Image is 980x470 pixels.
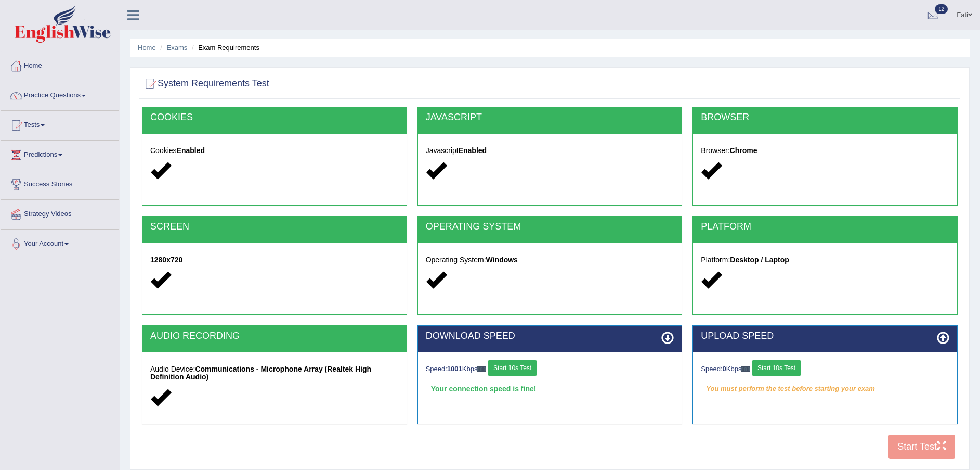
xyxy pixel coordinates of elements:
[741,366,750,372] img: ajax-loader-fb-connection.gif
[701,147,949,155] h5: Browser:
[150,222,399,232] h2: SCREEN
[426,222,674,232] h2: OPERATING SYSTEM
[426,147,674,155] h5: Javascript
[150,147,399,155] h5: Cookies
[1,200,119,226] a: Strategy Videos
[138,44,156,52] a: Home
[150,256,182,264] strong: 1280x720
[730,146,757,155] strong: Chrome
[701,360,949,378] div: Speed: Kbps
[701,331,949,341] h2: UPLOAD SPEED
[723,365,726,373] strong: 0
[177,146,205,155] strong: Enabled
[701,222,949,232] h2: PLATFORM
[150,365,399,382] h5: Audio Device:
[142,76,269,92] h2: System Requirements Test
[426,331,674,341] h2: DOWNLOAD SPEED
[701,256,949,264] h5: Platform:
[426,112,674,123] h2: JAVASCRIPT
[167,44,188,52] a: Exams
[426,381,674,397] div: Your connection speed is fine!
[1,81,119,107] a: Practice Questions
[701,112,949,123] h2: BROWSER
[488,360,537,376] button: Start 10s Test
[150,112,399,123] h2: COOKIES
[486,256,518,264] strong: Windows
[447,365,462,373] strong: 1001
[752,360,801,376] button: Start 10s Test
[189,43,259,53] li: Exam Requirements
[459,146,487,155] strong: Enabled
[1,230,119,256] a: Your Account
[426,256,674,264] h5: Operating System:
[935,4,948,14] span: 12
[1,52,119,78] a: Home
[730,256,789,264] strong: Desktop / Laptop
[150,331,399,341] h2: AUDIO RECORDING
[426,360,674,378] div: Speed: Kbps
[1,141,119,167] a: Predictions
[477,366,486,372] img: ajax-loader-fb-connection.gif
[701,381,949,397] em: You must perform the test before starting your exam
[1,111,119,137] a: Tests
[1,170,119,196] a: Success Stories
[150,365,371,381] strong: Communications - Microphone Array (Realtek High Definition Audio)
